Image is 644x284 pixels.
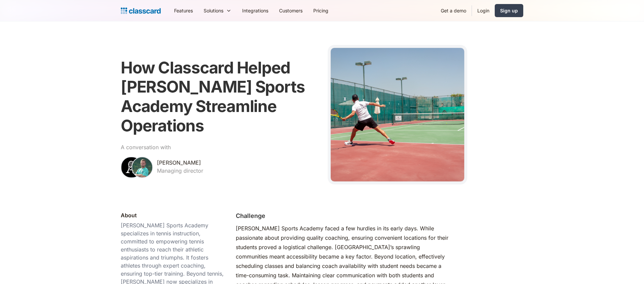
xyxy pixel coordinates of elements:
[121,58,320,135] h1: How Classcard Helped [PERSON_NAME] Sports Academy Streamline Operations
[495,4,523,17] a: Sign up
[237,3,274,18] a: Integrations
[169,3,198,18] a: Features
[157,159,201,167] div: [PERSON_NAME]
[204,7,223,14] div: Solutions
[121,143,171,151] div: A conversation with
[121,6,161,15] a: home
[500,7,518,14] div: Sign up
[236,211,265,220] h2: Challenge
[198,3,237,18] div: Solutions
[121,211,137,219] div: About
[435,3,472,18] a: Get a demo
[472,3,495,18] a: Login
[274,3,308,18] a: Customers
[308,3,334,18] a: Pricing
[157,167,203,175] div: Managing director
